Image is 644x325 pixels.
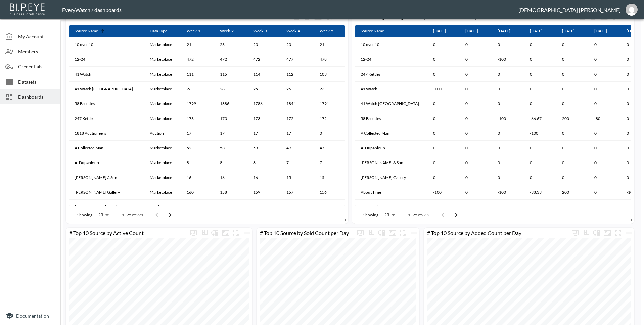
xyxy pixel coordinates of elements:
th: 1886 [215,96,248,111]
div: Enable/disable chart dragging [210,228,220,238]
th: Aaron Faber Gallery [69,185,144,200]
span: 2025-08-17 [498,27,519,35]
th: 115 [215,67,248,82]
button: more [624,228,634,238]
span: Chart settings [242,228,252,238]
th: 0 [428,37,460,52]
button: more [355,228,366,238]
button: more [409,228,419,238]
th: 12-24 [355,52,428,67]
th: 0 [557,96,589,111]
th: 0 [492,155,524,170]
th: 0 [589,170,621,185]
th: 58 Facettes [69,96,144,111]
div: Enable/disable chart dragging [591,228,602,238]
th: 200 [557,111,589,126]
th: 0 [524,96,557,111]
th: 23 [248,37,281,52]
th: Marketplace [144,170,181,185]
button: more [613,228,624,238]
span: Dashboards [18,93,55,100]
button: more [398,228,409,238]
p: 1–25 of 812 [408,212,429,218]
span: 2025-08-14 [594,27,616,35]
th: 10 over 10 [355,37,428,52]
span: Week-3 [253,27,276,35]
button: more [231,228,242,238]
th: 0 [492,67,524,82]
th: 0 [557,170,589,185]
th: 53 [248,141,281,155]
span: Datasets [18,78,55,85]
th: 172 [314,111,348,126]
th: 47 [314,141,348,155]
th: 472 [181,52,215,67]
th: A.W. Porter & Son [69,170,144,185]
span: Week-1 [187,27,209,35]
img: bipeye-logo [8,2,47,17]
span: Display settings [355,228,366,238]
th: 0 [557,141,589,155]
th: 0 [460,82,492,96]
th: 173 [181,111,215,126]
span: 2025-08-19 [433,27,455,35]
th: 0 [589,67,621,82]
div: Data Type [150,27,167,35]
th: 25 [248,82,281,96]
th: 0 [492,200,524,215]
th: Marketplace [144,141,181,155]
button: vishnu@everywatch.com [621,2,642,18]
th: 114 [248,67,281,82]
th: Marketplace [144,111,181,126]
th: -100 [492,52,524,67]
th: Abell Auction Company [69,200,144,215]
th: 478 [314,52,348,67]
th: 0 [589,185,621,200]
button: more [570,228,581,238]
th: 0 [428,141,460,155]
th: 1818 Auctioneers [69,126,144,141]
th: 16 [215,200,248,215]
th: -100 [428,185,460,200]
th: 21 [314,37,348,52]
th: 0 [589,96,621,111]
th: 17 [248,126,281,141]
th: -66.67 [524,111,557,126]
th: 15 [314,170,348,185]
th: -80 [589,111,621,126]
th: 17 [215,126,248,141]
span: Week-5 [320,27,342,35]
th: 16 [281,200,314,215]
th: 0 [589,200,621,215]
th: Auction [144,126,181,141]
p: Showing [363,212,378,218]
p: 1–25 of 971 [122,212,143,218]
div: Week-1 [187,27,200,35]
th: A Collected Man [355,126,428,141]
th: 0 [492,170,524,185]
th: 49 [281,141,314,155]
th: 0 [460,111,492,126]
span: Source Name [75,27,107,35]
th: 0 [460,52,492,67]
th: 0 [492,141,524,155]
th: 0 [589,52,621,67]
p: Showing [77,212,92,218]
th: -100 [492,185,524,200]
th: 157 [281,185,314,200]
span: Attach chart to a group [613,229,624,235]
th: 173 [248,111,281,126]
th: 8 [248,155,281,170]
th: 26 [181,82,215,96]
th: 1791 [314,96,348,111]
th: 8 [215,155,248,170]
th: 0 [428,170,460,185]
th: 21 [181,37,215,52]
th: 0 [557,126,589,141]
span: Documentation [16,313,49,319]
span: Display settings [570,228,581,238]
th: 1799 [181,96,215,111]
th: -100 [428,82,460,96]
div: Show chart as table [366,228,376,238]
span: Attach chart to a group [231,229,242,235]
